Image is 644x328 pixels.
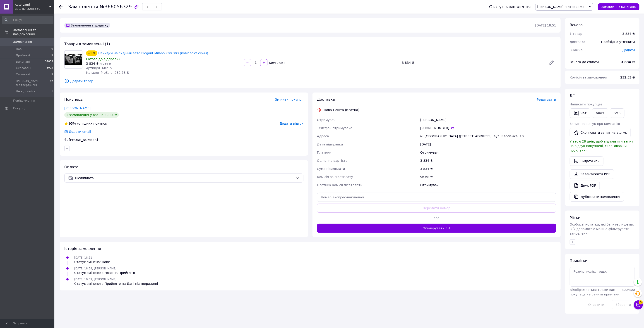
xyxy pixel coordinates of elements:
[570,108,590,118] button: Чат
[610,108,625,118] button: SMS
[419,116,557,124] div: [PERSON_NAME]
[51,53,53,57] span: 0
[570,181,600,190] a: Друк PDF
[317,134,329,138] span: Адреса
[15,3,49,7] span: Auto-Land
[317,183,363,187] span: Платник комісії післяплати
[535,24,556,27] time: [DATE] 18:51
[592,108,608,118] a: Viber
[68,129,91,134] div: Додати email
[15,7,54,11] div: Ваш ID: 3286650
[64,247,101,251] span: Історія замовлення
[268,60,286,65] div: комплект
[86,71,129,74] span: Каталог ProSale: 232.53 ₴
[419,181,557,189] div: Отримувач
[64,42,110,46] span: Товари в замовленні (1)
[68,138,98,142] div: [PHONE_NUMBER]
[275,98,303,101] span: Змінити покупця
[74,260,110,264] div: Статус змінено: Нове
[100,62,111,65] span: 4 234 ₴
[59,5,62,9] div: Повернутися назад
[601,5,636,9] span: Замовлення виконано
[537,5,587,9] span: [PERSON_NAME] підтверджені
[570,288,619,296] span: Відображається тільки вам, покупець не бачить примітки
[51,72,53,76] span: 0
[86,50,97,56] div: −9%
[639,300,643,304] span: 5
[50,79,53,87] span: 14
[74,278,116,281] span: [DATE] 19:09, [PERSON_NAME]
[419,140,557,148] div: [DATE]
[425,216,449,220] span: або
[570,215,581,220] span: Мітки
[489,5,531,9] div: Статус замовлення
[570,140,633,152] span: У вас є 28 днів, щоб відправити запит на відгук покупцеві, скопіювавши посилання.
[64,78,556,83] span: Додати товар
[317,97,335,102] span: Доставка
[622,48,635,52] span: Додати
[570,93,574,98] span: Дії
[100,4,132,10] span: №366056329
[570,23,583,27] span: Всього
[16,66,31,70] span: Скасовані
[570,156,603,166] button: Видати чек
[13,106,25,110] span: Покупці
[86,66,112,70] span: Артикул: 60215
[620,76,635,79] span: 232.53 ₴
[570,128,631,137] button: Скопіювати запит на відгук
[86,57,120,61] span: Готово до відправки
[317,118,335,122] span: Отримувач
[570,169,614,179] a: Завантажити PDF
[16,53,30,57] span: Прийняті
[13,99,35,103] span: Повідомлення
[51,47,53,51] span: 0
[570,32,582,36] span: 1 товар
[13,40,32,44] span: Замовлення
[317,193,556,202] input: Номер експрес-накладної
[16,72,30,76] span: Оплачені
[317,224,556,233] button: Згенерувати ЕН
[621,60,635,64] b: 3 834 ₴
[51,89,53,93] span: 1
[47,66,53,70] span: 3005
[65,51,82,68] img: Накидки на сидіння авто Elegant Milano 700 303 (комплект сірий)
[64,129,91,134] div: Додати email
[419,173,557,181] div: 96.68 ₴
[634,300,643,309] button: Чат з покупцем5
[622,31,635,36] div: 3 834 ₴
[570,122,620,126] span: Запит на відгук про компанію
[570,40,585,44] span: Доставка
[98,51,208,55] a: Накидки на сидіння авто Elegant Milano 700 303 (комплект сірий)
[570,76,607,79] span: Комісія за замовлення
[13,28,54,36] span: Замовлення та повідомлення
[64,106,91,110] a: [PERSON_NAME]
[45,60,53,64] span: 32805
[537,98,556,101] span: Редагувати
[570,192,624,202] button: Дублювати замовлення
[86,62,99,65] span: 3 834 ₴
[16,79,50,87] span: [PERSON_NAME] підтверджені
[74,256,92,259] span: [DATE] 18:51
[16,60,30,64] span: Виконані
[16,47,22,51] span: Нові
[317,159,347,162] span: Оціночна вартість
[74,281,158,286] div: Статус змінено: з Прийнято на Дані підтверджені
[69,122,76,125] span: 95%
[74,267,116,270] span: [DATE] 18:59, [PERSON_NAME]
[317,167,345,171] span: Сума післяплати
[317,126,352,130] span: Телефон отримувача
[570,48,583,52] span: Знижка
[2,16,53,24] input: Пошук
[547,58,556,67] a: Редагувати
[598,37,638,47] div: Необхідно уточнити
[419,132,557,140] div: м. [GEOGRAPHIC_DATA] ([STREET_ADDRESS]: вул. Карпенка, 10
[419,157,557,165] div: 3 834 ₴
[74,271,135,275] div: Статус змінено: з Нове на Прийнято
[420,126,556,130] div: [PHONE_NUMBER]
[419,165,557,173] div: 3 834 ₴
[419,148,557,157] div: Отримувач
[280,122,303,125] span: Додати відгук
[75,176,294,181] span: Післяплата
[400,59,545,66] div: 3 834 ₴
[64,97,83,102] span: Покупець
